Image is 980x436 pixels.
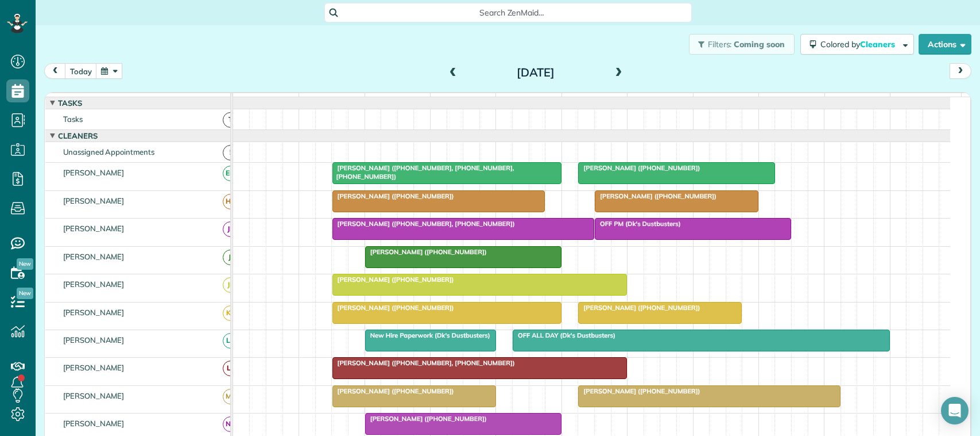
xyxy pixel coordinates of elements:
button: next [950,63,971,79]
div: Open Intercom Messenger [941,397,969,424]
span: [PERSON_NAME] [61,391,127,400]
span: 2pm [694,95,714,105]
span: New Hire Paperwork (Dk's Dustbusters) [365,331,491,339]
button: prev [44,63,66,79]
span: 11am [496,95,522,105]
span: 5pm [890,95,911,105]
span: ! [223,145,238,160]
span: LS [223,333,238,349]
span: [PERSON_NAME] ([PHONE_NUMBER], [PHONE_NUMBER]) [332,220,516,228]
span: [PERSON_NAME] ([PHONE_NUMBER]) [332,192,455,200]
span: [PERSON_NAME] ([PHONE_NUMBER]) [332,276,455,284]
span: KB [223,305,238,321]
span: [PERSON_NAME] [61,168,127,177]
span: Tasks [61,114,85,124]
span: [PERSON_NAME] ([PHONE_NUMBER]) [578,304,700,312]
h2: [DATE] [464,66,607,79]
span: HC [223,194,238,209]
span: 4pm [825,95,845,105]
span: [PERSON_NAME] ([PHONE_NUMBER]) [578,164,700,172]
span: [PERSON_NAME] ([PHONE_NUMBER], [PHONE_NUMBER]) [332,359,516,367]
span: Tasks [56,98,84,108]
span: 12pm [562,95,587,105]
span: 1pm [627,95,648,105]
span: [PERSON_NAME] [61,419,127,428]
span: T [223,112,238,128]
span: [PERSON_NAME] [61,335,127,345]
span: 9am [365,95,386,105]
span: 3pm [759,95,779,105]
span: JB [223,221,238,237]
span: OFF PM (Dk's Dustbusters) [594,220,681,228]
span: Filters: [708,39,732,49]
span: [PERSON_NAME] [61,252,127,261]
span: 10am [431,95,456,105]
span: MB [223,389,238,404]
span: [PERSON_NAME] [61,308,127,317]
button: Colored byCleaners [800,34,914,55]
span: [PERSON_NAME] ([PHONE_NUMBER]) [578,387,700,395]
span: Unassigned Appointments [61,147,157,156]
button: Actions [919,34,971,55]
span: LF [223,361,238,376]
span: [PERSON_NAME] ([PHONE_NUMBER]) [332,304,455,312]
span: 7am [233,95,254,105]
span: [PERSON_NAME] ([PHONE_NUMBER]) [365,415,487,423]
span: [PERSON_NAME] ([PHONE_NUMBER]) [594,192,717,200]
span: EM [223,166,238,181]
span: JR [223,277,238,293]
span: Cleaners [56,131,100,140]
span: New [17,288,33,299]
span: [PERSON_NAME] ([PHONE_NUMBER], [PHONE_NUMBER], [PHONE_NUMBER]) [332,164,514,180]
span: OFF ALL DAY (Dk's Dustbusters) [512,331,616,339]
span: JJ [223,250,238,265]
span: NN [223,416,238,432]
button: today [65,63,97,79]
span: 8am [299,95,320,105]
span: [PERSON_NAME] ([PHONE_NUMBER]) [365,248,487,256]
span: [PERSON_NAME] [61,363,127,372]
span: Coming soon [734,39,785,49]
span: Cleaners [860,39,897,49]
span: [PERSON_NAME] [61,196,127,205]
span: [PERSON_NAME] ([PHONE_NUMBER]) [332,387,455,395]
span: [PERSON_NAME] [61,224,127,233]
span: Colored by [820,39,899,49]
span: New [17,258,33,270]
span: [PERSON_NAME] [61,280,127,289]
